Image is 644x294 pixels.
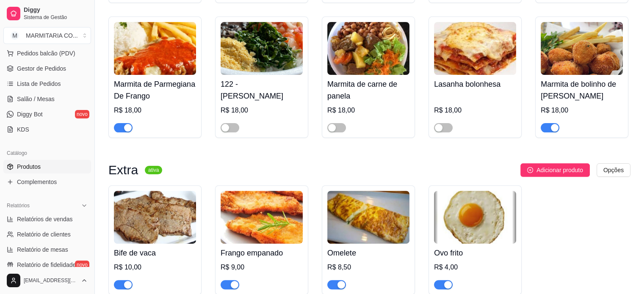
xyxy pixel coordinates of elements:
[7,202,30,209] span: Relatórios
[327,22,409,75] img: product-image
[3,175,91,189] a: Complementos
[17,125,29,134] span: KDS
[145,166,162,174] sup: ativa
[3,123,91,136] a: KDS
[434,262,516,272] div: R$ 4,00
[3,77,91,91] a: Lista de Pedidos
[17,110,43,118] span: Diggy Bot
[108,165,138,175] h3: Extra
[17,261,76,269] span: Relatório de fidelidade
[3,107,91,121] a: Diggy Botnovo
[327,105,409,115] div: R$ 18,00
[11,31,19,40] span: M
[17,49,75,58] span: Pedidos balcão (PDV)
[3,27,91,44] button: Select a team
[114,105,196,115] div: R$ 18,00
[327,191,409,244] img: product-image
[536,165,583,175] span: Adicionar produto
[541,78,623,102] h4: Marmita de bolinho de [PERSON_NAME]
[3,160,91,173] a: Produtos
[520,163,590,177] button: Adicionar produto
[327,262,409,272] div: R$ 8,50
[24,6,88,14] span: Diggy
[221,22,303,75] img: product-image
[3,3,91,24] a: DiggySistema de Gestão
[3,62,91,75] a: Gestor de Pedidos
[24,277,77,284] span: [EMAIL_ADDRESS][DOMAIN_NAME]
[221,191,303,244] img: product-image
[24,14,88,21] span: Sistema de Gestão
[541,105,623,115] div: R$ 18,00
[114,78,196,102] h4: Marmita de Parmegiana De Frango
[597,163,630,177] button: Opções
[327,247,409,259] h4: Omelete
[17,178,57,186] span: Complementos
[17,80,61,88] span: Lista de Pedidos
[434,191,516,244] img: product-image
[3,146,91,160] div: Catálogo
[434,22,516,75] img: product-image
[603,165,624,175] span: Opções
[17,95,55,103] span: Salão / Mesas
[17,64,66,73] span: Gestor de Pedidos
[221,262,303,272] div: R$ 9,00
[114,262,196,272] div: R$ 10,00
[114,247,196,259] h4: Bife de vaca
[527,167,533,173] span: plus-circle
[114,191,196,244] img: product-image
[3,270,91,291] button: [EMAIL_ADDRESS][DOMAIN_NAME]
[17,230,71,239] span: Relatório de clientes
[17,215,73,223] span: Relatórios de vendas
[26,31,78,40] div: MARMITARIA CO ...
[434,78,516,90] h4: Lasanha bolonhesa
[3,92,91,106] a: Salão / Mesas
[221,78,303,102] h4: 122 - [PERSON_NAME]
[434,247,516,259] h4: Ovo frito
[3,258,91,272] a: Relatório de fidelidadenovo
[541,22,623,75] img: product-image
[17,162,41,171] span: Produtos
[3,243,91,256] a: Relatório de mesas
[3,47,91,60] button: Pedidos balcão (PDV)
[327,78,409,102] h4: Marmita de carne de panela
[434,105,516,115] div: R$ 18,00
[3,212,91,226] a: Relatórios de vendas
[17,245,68,254] span: Relatório de mesas
[114,22,196,75] img: product-image
[221,247,303,259] h4: Frango empanado
[221,105,303,115] div: R$ 18,00
[3,228,91,241] a: Relatório de clientes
